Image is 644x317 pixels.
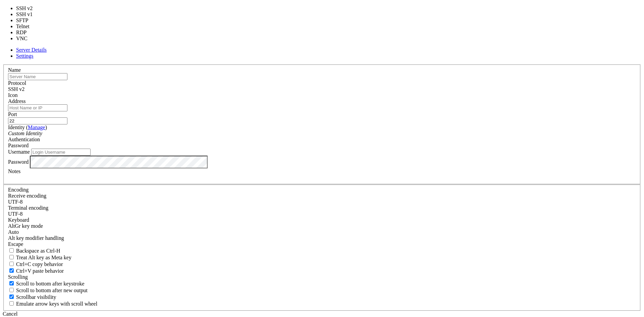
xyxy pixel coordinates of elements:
[9,255,14,259] input: Treat Alt key as Meta key
[8,130,636,137] div: Custom Identity
[3,3,557,8] x-row: Activate the web console with: systemctl enable --now cockpit.socket
[54,54,56,60] div: (18, 9)
[8,211,23,217] span: UTF-8
[3,37,557,43] x-row: bash: psql: command not found...
[3,20,557,25] x-row: There were 1817 failed login attempts since the last successful login.
[8,294,56,300] label: The vertical scrollbar mode.
[3,311,641,317] div: Cancel
[8,149,30,155] label: Username
[8,143,636,149] div: Password
[16,30,41,36] li: RDP
[16,47,47,53] a: Server Details
[28,124,45,130] a: Manage
[16,281,85,286] span: Scroll to bottom after keystroke
[16,301,97,307] span: Emulate arrow keys with scroll wheel
[16,53,34,59] a: Settings
[3,43,557,48] x-row: Failed to search for file: cannot update repo 'rspamd': repomd.xml GPG signature verification err...
[8,281,85,286] label: Whether to scroll to the bottom on any keystroke.
[26,124,47,130] span: ( )
[8,199,636,205] div: UTF-8
[16,294,56,300] span: Scrollbar visibility
[3,54,557,60] x-row: [root@aaPanel ~]#
[3,31,557,37] x-row: [root@aaPanel ~]# psql --version
[8,199,23,205] span: UTF-8
[9,262,14,266] input: Ctrl+C copy behavior
[8,193,46,199] label: Set the expected encoding for data received from the host. If the encodings do not match, visual ...
[3,14,557,20] x-row: Last failed login: [DATE] 02:25:07 +04 2025 from [TECHNICAL_ID] on ssh:notty
[16,11,41,17] li: SSH v1
[31,149,91,156] input: Login Username
[8,111,17,117] label: Port
[8,301,97,307] label: When using the alternative screen buffer, and DECCKM (Application Cursor Keys) is active, mouse w...
[16,255,71,260] span: Treat Alt key as Meta key
[8,117,67,124] input: Port Number
[8,241,636,247] div: Escape
[9,301,14,306] input: Emulate arrow keys with scroll wheel
[9,268,14,273] input: Ctrl+V paste behavior
[9,295,14,299] input: Scrollbar visibility
[9,288,14,292] input: Scroll to bottom after new output
[16,248,60,254] span: Backspace as Ctrl-H
[8,261,63,267] label: Ctrl-C copies if true, send ^C to host if false. Ctrl-Shift-C sends ^C to host if true, copies if...
[8,168,20,174] label: Notes
[8,80,26,86] label: Protocol
[16,5,41,11] li: SSH v2
[8,92,17,98] label: Icon
[16,261,63,267] span: Ctrl+C copy behavior
[8,229,636,235] div: Auto
[8,86,24,92] span: SSH v2
[8,205,48,211] label: The default terminal encoding. ISO-2022 enables character map translations (like graphics maps). ...
[8,287,88,293] label: Scroll to bottom after new output.
[8,223,43,229] label: Set the expected encoding for data received from the host. If the encodings do not match, visual ...
[9,281,14,285] input: Scroll to bottom after keystroke
[8,86,636,92] div: SSH v2
[8,130,42,136] i: Custom Identity
[16,287,88,293] span: Scroll to bottom after new output
[8,235,64,241] label: Controls how the Alt key is handled. Escape: Send an ESC prefix. 8-Bit: Add 128 to the typed char...
[8,268,64,274] label: Ctrl+V pastes if true, sends ^V to host if false. Ctrl+Shift+V sends ^V to host if true, pastes i...
[8,104,67,111] input: Host Name or IP
[8,211,636,217] div: UTF-8
[8,124,47,130] label: Identity
[8,229,19,235] span: Auto
[3,25,557,31] x-row: Last login: [DATE] from [TECHNICAL_ID]
[8,255,71,260] label: Whether the Alt key acts as a Meta key or as a distinct Alt key.
[8,274,28,280] label: Scrolling
[8,241,23,247] span: Escape
[16,36,41,42] li: VNC
[8,248,60,254] label: If true, the backspace should send BS ('\x08', aka ^H). Otherwise the backspace key should send '...
[16,17,41,23] li: SFTP
[8,67,21,73] label: Name
[16,23,41,30] li: Telnet
[8,187,29,193] label: Encoding
[8,73,67,80] input: Server Name
[3,48,557,54] x-row: [root@aaPanel ~]# ^C
[8,143,29,148] span: Password
[9,248,14,253] input: Backspace as Ctrl-H
[8,217,29,223] label: Keyboard
[8,137,40,142] label: Authentication
[8,159,29,164] label: Password
[8,98,25,104] label: Address
[16,268,64,274] span: Ctrl+V paste behavior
